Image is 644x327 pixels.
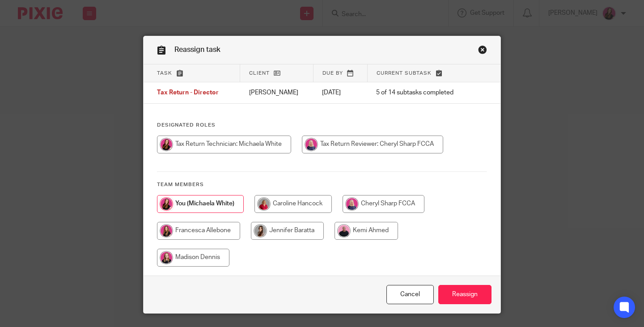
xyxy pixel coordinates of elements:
[157,71,172,76] span: Task
[377,71,432,76] span: Current subtask
[322,88,358,97] p: [DATE]
[386,285,434,304] a: Close this dialog window
[157,122,487,129] h4: Designated Roles
[367,82,471,104] td: 5 of 14 subtasks completed
[438,285,491,304] input: Reassign
[157,181,487,188] h4: Team members
[478,45,487,57] a: Close this dialog window
[174,46,220,53] span: Reassign task
[157,90,219,96] span: Tax Return - Director
[249,88,305,97] p: [PERSON_NAME]
[322,71,343,76] span: Due by
[249,71,270,76] span: Client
